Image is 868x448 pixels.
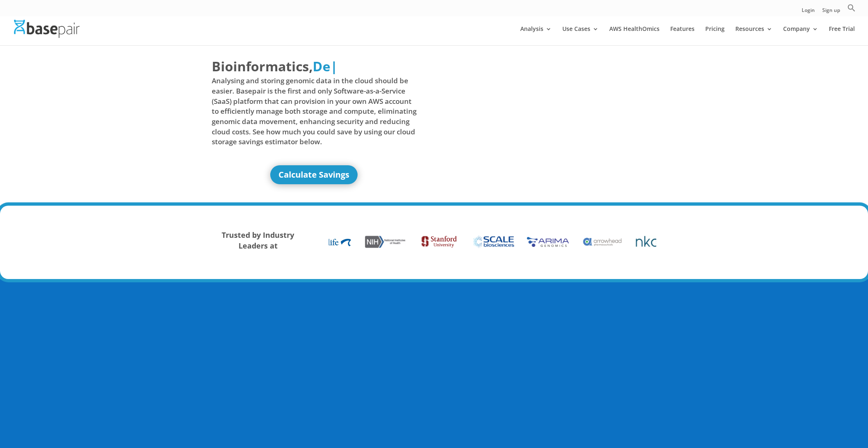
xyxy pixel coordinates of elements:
[829,26,855,45] a: Free Trial
[440,57,646,172] iframe: Basepair - NGS Analysis Simplified
[520,26,552,45] a: Analysis
[330,57,338,75] span: |
[212,76,417,147] span: Analysing and storing genomic data in the cloud should be easier. Basepair is the first and only ...
[609,26,660,45] a: AWS HealthOmics
[705,26,725,45] a: Pricing
[670,26,695,45] a: Features
[222,230,294,251] strong: Trusted by Industry Leaders at
[562,26,599,45] a: Use Cases
[822,8,840,16] a: Sign up
[847,4,856,16] a: Search Icon Link
[802,8,815,16] a: Login
[735,26,772,45] a: Resources
[313,57,330,75] span: De
[270,165,358,184] a: Calculate Savings
[212,57,313,76] span: Bioinformatics,
[14,20,80,38] img: Basepair
[847,4,856,12] svg: Search
[783,26,818,45] a: Company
